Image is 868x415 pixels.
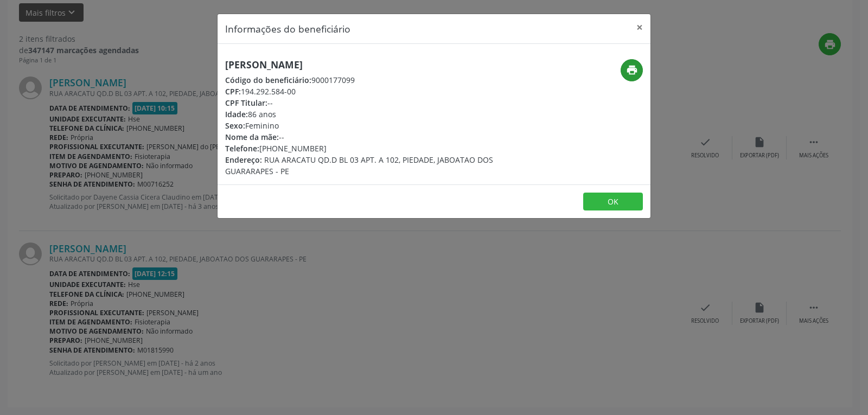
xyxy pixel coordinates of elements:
span: CPF Titular: [225,98,267,108]
div: 86 anos [225,108,499,120]
span: Sexo: [225,120,245,131]
button: print [621,59,643,81]
div: -- [225,131,499,143]
div: 194.292.584-00 [225,86,499,97]
div: Feminino [225,120,499,131]
div: 9000177099 [225,74,499,86]
h5: [PERSON_NAME] [225,59,499,71]
i: print [626,64,638,76]
span: Telefone: [225,143,259,154]
button: Close [629,14,650,41]
h5: Informações do beneficiário [225,22,350,36]
span: Código do beneficiário: [225,75,311,85]
span: CPF: [225,86,241,97]
span: RUA ARACATU QD.D BL 03 APT. A 102, PIEDADE, JABOATAO DOS GUARARAPES - PE [225,155,493,176]
span: Idade: [225,109,248,119]
span: Endereço: [225,155,262,165]
div: [PHONE_NUMBER] [225,143,499,154]
span: Nome da mãe: [225,132,279,142]
div: -- [225,97,499,108]
button: OK [583,193,643,211]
